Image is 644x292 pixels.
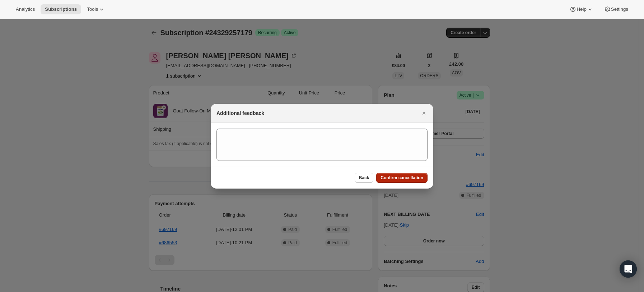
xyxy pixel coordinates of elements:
[11,4,39,14] button: Analytics
[611,6,628,12] span: Settings
[599,4,633,14] button: Settings
[83,4,109,14] button: Tools
[577,6,586,12] span: Help
[45,6,77,12] span: Subscriptions
[620,260,637,278] div: Open Intercom Messenger
[565,4,598,14] button: Help
[355,173,374,183] button: Back
[41,4,81,14] button: Subscriptions
[87,6,98,12] span: Tools
[376,173,428,183] button: Confirm cancellation
[16,6,35,12] span: Analytics
[381,175,423,181] span: Confirm cancellation
[419,108,429,118] button: Close
[216,110,264,117] h2: Additional feedback
[359,175,369,181] span: Back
